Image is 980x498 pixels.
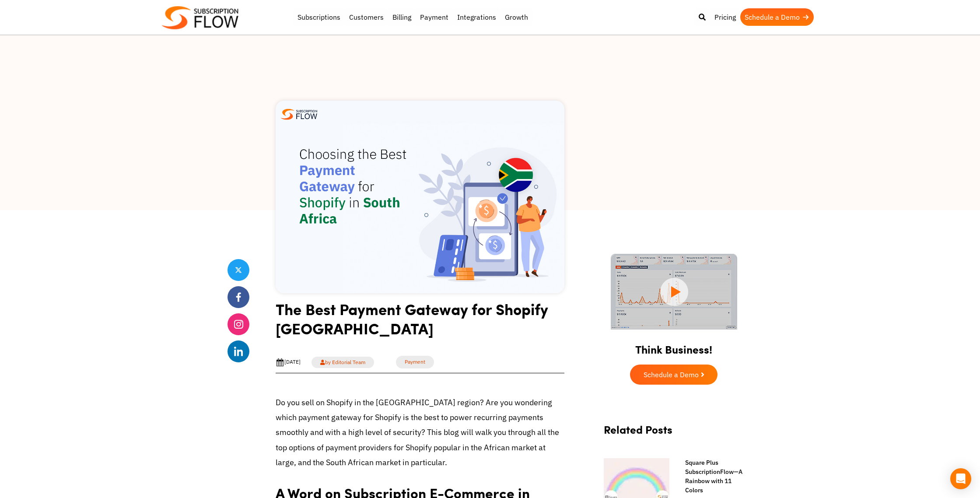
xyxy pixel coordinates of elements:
[644,371,699,378] span: Schedule a Demo
[453,8,500,26] a: Integrations
[676,458,744,495] a: Square Plus SubscriptionFlow—A Rainbow with 11 Colors
[388,8,416,26] a: Billing
[276,101,564,293] img: Choosing the Best Payment Gateway for Shopify in South Africa
[276,299,564,344] h1: The Best Payment Gateway for Shopify [GEOGRAPHIC_DATA]
[416,8,453,26] a: Payment
[345,8,388,26] a: Customers
[630,365,717,385] a: Schedule a Demo
[740,8,814,26] a: Schedule a Demo
[710,8,740,26] a: Pricing
[162,6,238,29] img: Subscriptionflow
[276,395,564,470] p: Do you sell on Shopify in the [GEOGRAPHIC_DATA] region? Are you wondering which payment gateway f...
[396,356,434,368] a: Payment
[611,254,737,330] img: intro video
[950,468,971,489] div: Open Intercom Messenger
[311,357,374,368] a: by Editorial Team
[595,332,752,360] h2: Think Business!
[276,358,301,367] div: [DATE]
[500,8,532,26] a: Growth
[293,8,345,26] a: Subscriptions
[604,423,744,445] h2: Related Posts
